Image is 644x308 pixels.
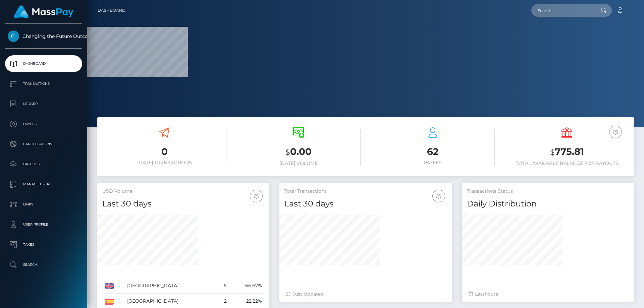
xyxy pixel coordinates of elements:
[550,147,555,157] small: $
[284,188,446,195] h5: Total Transactions
[236,145,361,159] h3: 0.00
[285,147,290,157] small: $
[8,159,79,169] p: Batches
[8,119,79,129] p: Payees
[531,4,594,17] input: Search...
[5,75,82,92] a: Transactions
[5,216,82,233] a: User Profile
[102,145,226,158] h3: 0
[505,145,629,159] h3: 775.81
[5,236,82,253] a: Taxes
[8,139,79,149] p: Cancellations
[8,199,79,209] p: Links
[8,179,79,189] p: Manage Users
[105,283,114,289] img: GB.png
[14,5,73,18] img: MassPay Logo
[5,55,82,72] a: Dashboard
[217,278,229,294] td: 6
[469,291,627,298] div: Last hours
[102,160,226,166] h6: [DATE] Transactions
[8,79,79,89] p: Transactions
[8,30,19,42] img: Changing the Future Outcome Inc
[8,240,79,250] p: Taxes
[8,99,79,109] p: Ledger
[505,161,629,166] h6: Total Available Balance for Payouts
[8,220,79,230] p: User Profile
[5,116,82,132] a: Payees
[5,256,82,273] a: Search
[102,198,264,210] h4: Last 30 days
[5,136,82,152] a: Cancellations
[236,161,361,166] h6: [DATE] Volume
[229,278,264,294] td: 66.67%
[8,59,79,69] p: Dashboard
[5,96,82,112] a: Ledger
[125,278,217,294] td: [GEOGRAPHIC_DATA]
[284,198,446,210] h4: Last 30 days
[105,299,114,305] img: ES.png
[371,145,495,158] h3: 62
[467,198,629,210] h4: Daily Distribution
[371,160,495,166] h6: Payees
[5,156,82,173] a: Batches
[467,188,629,195] h5: Transactions Status
[5,196,82,213] a: Links
[98,3,125,17] a: Dashboard
[5,176,82,193] a: Manage Users
[8,260,79,270] p: Search
[102,188,264,195] h5: USD Volume
[286,291,445,298] div: Just Updated
[5,33,82,39] span: Changing the Future Outcome Inc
